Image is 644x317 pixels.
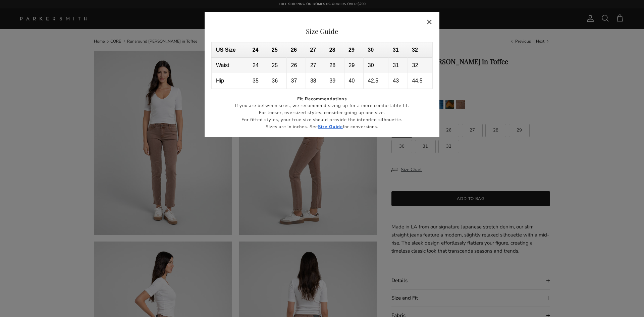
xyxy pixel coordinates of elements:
[248,58,267,73] td: 24
[408,42,432,58] th: 32
[363,58,388,73] td: 30
[388,42,408,58] th: 31
[422,14,437,30] button: Close
[297,96,347,102] span: Fit Recommendations
[211,109,433,116] p: For looser, oversized styles, consider going up one size.
[344,73,363,89] td: 40
[286,73,306,89] td: 37
[267,73,286,89] td: 36
[267,58,286,73] td: 25
[211,116,433,123] p: For fitted styles, your true size should provide the intended silhouette.
[363,73,388,89] td: 42.5
[286,42,306,58] th: 26
[212,42,248,58] th: US Size
[306,73,325,89] td: 38
[325,73,344,89] td: 39
[344,58,363,73] td: 29
[286,58,306,73] td: 26
[212,73,248,89] td: Hip
[248,42,267,58] th: 24
[306,58,325,73] td: 27
[363,42,388,58] th: 30
[408,58,432,73] td: 32
[325,58,344,73] td: 28
[211,27,433,35] h2: Size Guide
[325,42,344,58] th: 28
[408,73,432,89] td: 44.5
[306,42,325,58] th: 27
[211,123,433,130] p: Sizes are in inches. See for conversions.
[248,73,267,89] td: 35
[211,102,433,109] p: If you are between sizes, we recommend sizing up for a more comfortable fit.
[344,42,363,58] th: 29
[267,42,286,58] th: 25
[388,58,408,73] td: 31
[212,58,248,73] td: Waist
[318,124,343,130] a: Size Guide
[388,73,408,89] td: 43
